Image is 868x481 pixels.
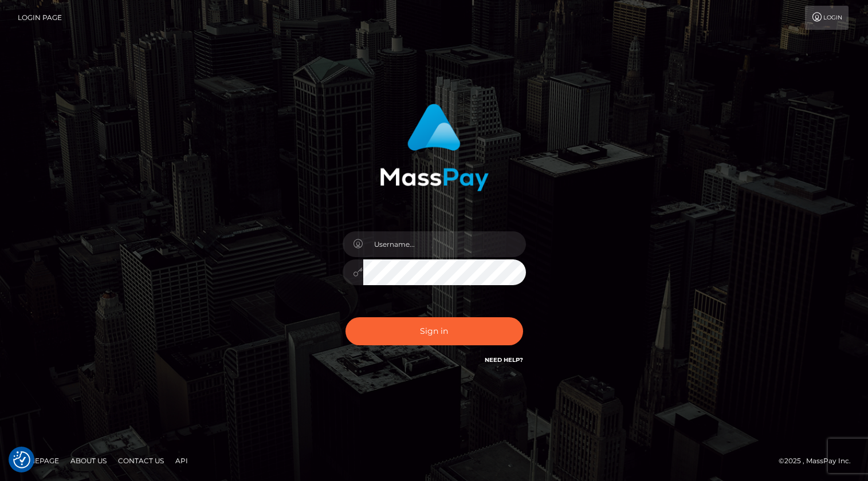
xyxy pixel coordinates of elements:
input: Username... [363,231,526,257]
a: Need Help? [485,356,523,364]
a: Login [805,6,849,30]
a: API [171,452,193,470]
img: Revisit consent button [13,451,30,468]
img: MassPay Login [380,104,489,191]
div: © 2025 , MassPay Inc. [779,455,859,467]
a: Contact Us [113,452,168,470]
a: Login Page [18,6,62,30]
a: Homepage [13,452,64,470]
button: Sign in [345,317,523,345]
button: Consent Preferences [13,451,30,468]
a: About Us [66,452,111,470]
